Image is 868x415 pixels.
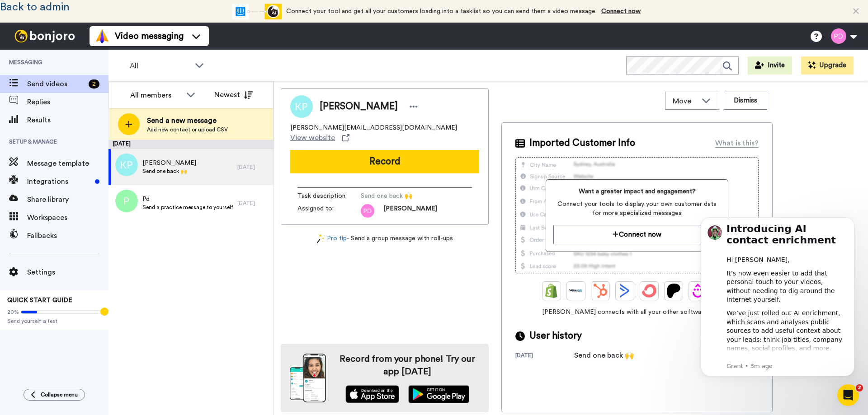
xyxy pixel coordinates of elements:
[27,212,108,223] span: Workspaces
[569,284,583,298] img: Ontraport
[297,191,361,201] span: Task description :
[142,204,233,211] span: Send a practice message to yourself
[515,352,574,361] div: [DATE]
[27,176,91,187] span: Integrations
[801,56,854,75] button: Upgrade
[544,284,559,298] img: Shopify
[383,204,437,218] span: [PERSON_NAME]
[361,191,447,201] span: Send one back 🙌
[115,154,138,176] img: kp.png
[515,308,759,317] span: [PERSON_NAME] connects with all your other software
[237,200,269,207] div: [DATE]
[529,136,635,150] span: Imported Customer Info
[290,123,457,132] span: [PERSON_NAME][EMAIL_ADDRESS][DOMAIN_NAME]
[748,56,792,75] button: Invite
[24,389,85,401] button: Collapse menu
[100,308,108,316] div: Tooltip anchor
[297,204,361,218] span: Assigned to:
[147,115,228,126] span: Send a new message
[147,126,228,133] span: Add new contact or upload CSV
[529,329,582,343] span: User history
[687,206,868,410] iframe: Intercom notifications message
[108,140,274,149] div: [DATE]
[317,234,325,243] img: magic-wand.svg
[41,391,78,398] span: Collapse menu
[208,86,259,104] button: Newest
[642,284,656,298] img: ConvertKit
[27,79,85,89] span: Send videos
[553,187,720,196] span: Want a greater impact and engagement?
[290,150,479,173] button: Record
[290,354,326,402] img: download
[89,79,99,89] div: 2
[142,159,196,168] span: [PERSON_NAME]
[837,384,859,406] iframe: Intercom live chat
[27,158,108,169] span: Message template
[130,90,182,101] div: All members
[290,95,313,118] img: Image of Kay Peacey
[408,385,469,403] img: playstore
[286,8,597,14] span: Connect your tool and get all your customers loading into a tasklist so you can send them a video...
[593,284,608,298] img: Hubspot
[715,138,759,149] div: What is this?
[115,30,184,42] span: Video messaging
[27,194,108,205] span: Share library
[39,152,131,159] b: It’s designed to help you:
[7,297,72,303] span: QUICK START GUIDE
[27,230,108,241] span: Fallbacks
[553,200,720,218] span: Connect your tools to display your own customer data for more specialized messages
[232,4,282,19] div: animation
[39,152,160,205] div: ✅ Create more relevant, engaging videos ✅ Save time researching new leads ✅ Increase response rat...
[335,353,480,378] h4: Record from your phone! Try our app [DATE]
[553,225,720,244] button: Connect now
[317,234,347,243] a: Pro tip
[237,163,269,171] div: [DATE]
[281,234,489,243] div: - Send a group message with roll-ups
[724,92,767,110] button: Dismiss
[856,384,863,392] span: 2
[39,156,160,164] p: Message from Grant, sent 3m ago
[115,190,138,212] img: p.png
[618,284,632,298] img: ActiveCampaign
[345,385,399,403] img: appstore
[27,267,108,278] span: Settings
[290,132,349,143] a: View website
[142,168,196,175] span: Send one back 🙌
[601,8,641,14] a: Connect now
[95,29,109,43] img: vm-color.svg
[130,61,190,71] span: All
[142,195,233,204] span: Pd
[574,350,634,361] div: Send one back 🙌
[11,30,79,42] img: bj-logo-header-white.svg
[27,115,108,126] span: Results
[27,97,108,107] span: Replies
[320,100,398,113] span: [PERSON_NAME]
[673,96,697,107] span: Move
[361,204,374,218] img: pd.png
[666,284,681,298] img: Patreon
[290,132,335,143] span: View website
[7,317,101,325] span: Send yourself a test
[7,308,19,316] span: 20%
